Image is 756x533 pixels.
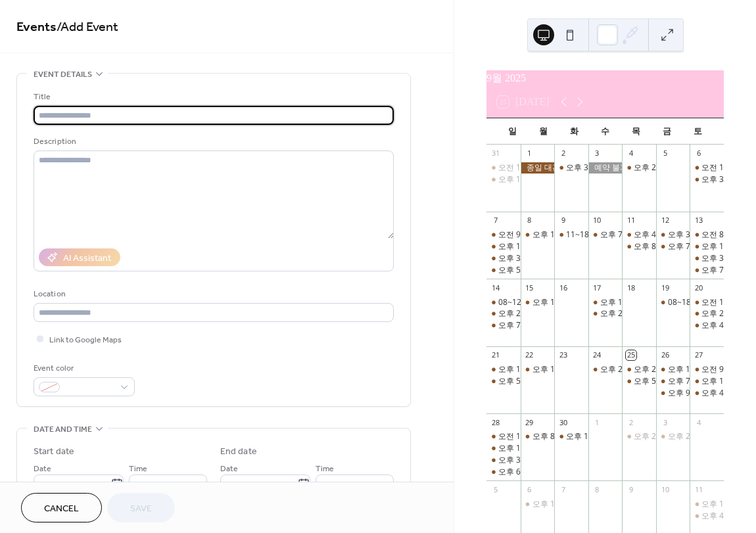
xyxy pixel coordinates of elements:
div: 오후 3~6, 김*진 [690,253,724,264]
div: 오후 2~8, 장*현 [656,431,690,442]
div: 14 [490,283,500,292]
span: Date and time [34,423,92,436]
div: 오후 3~6, 이*인 [668,229,724,241]
div: 11 [626,216,636,225]
div: 8 [592,484,602,494]
div: 오후 8~10, [PERSON_NAME]연 [634,241,744,252]
div: 08~12시, 이*희 [486,297,521,308]
div: 오후 12~2, 음*원 [498,364,559,375]
div: 18 [626,283,636,292]
div: 오후 1~4, 김* [690,376,724,387]
div: Event color [34,361,132,375]
div: 토 [682,118,713,145]
div: 오후 3~6, 이*진 [486,455,521,466]
div: Title [34,90,391,104]
div: 오후 7~9, 주*정 [656,376,690,387]
div: 26 [660,350,670,360]
div: Start date [34,445,74,459]
div: 13 [694,216,703,225]
div: 15 [525,283,534,292]
div: 오후 2~4, [PERSON_NAME]*선 [634,364,744,375]
span: Date [220,462,238,476]
div: 12 [660,216,670,225]
div: 1 [592,417,602,427]
div: 오후 9~12, 방*서 [656,388,690,399]
div: 오후 2~4, 박*연 [690,308,724,319]
div: 오전 9~11, 정*정 [486,229,521,241]
div: 오후 7~10, 이*윤 [486,320,521,331]
div: 오후 7~9, 문*율 [690,265,724,276]
div: 오후 3~5, 이*지 [690,174,724,185]
div: 오전 11~1, 김*원 [690,297,724,308]
div: 오후 8~11, [PERSON_NAME]*주 [532,431,647,442]
div: 오전 11~1, 길*군 [486,162,521,174]
div: 오후 5~9, 유*호 [498,376,554,387]
div: 오후 2~5, 장*섭 [600,308,656,319]
div: 화 [559,118,590,145]
div: 11 [694,484,703,494]
div: 5 [490,484,500,494]
div: 수 [590,118,621,145]
div: 오후 1~3, 이*란 [566,431,622,442]
div: 오후 1~3, [PERSON_NAME]*은 [532,364,642,375]
div: 22 [525,350,534,360]
div: 29 [525,417,534,427]
div: 오후 4~6, 손*원 [690,511,724,522]
div: 목 [621,118,651,145]
div: 28 [490,417,500,427]
div: 20 [694,283,703,292]
div: 오후 4~6, 이*은 [622,229,656,241]
div: 오후 12~2, 엄*슬 [498,443,559,454]
div: 오후 8~11, 김*주 [521,431,555,442]
div: 오후 2~6, 박* [588,364,623,375]
div: 5 [660,149,670,158]
div: 오후 2~5, 서*샘 [486,308,521,319]
div: 6 [694,149,703,158]
span: Link to Google Maps [49,333,122,347]
div: 3 [592,149,602,158]
div: 오후 1~4, 전*민 [532,297,588,308]
div: 4 [626,149,636,158]
div: 오후 6~9, 이*연 [486,467,521,478]
div: 9월 2025 [486,70,724,86]
div: 오후 7~10, 이*윤 [656,241,690,252]
div: 오후 2~8, 장*현 [668,431,724,442]
div: 오후 1~3, 박*현 [532,229,588,241]
div: 08~12시, 이*희 [498,297,554,308]
span: Time [129,462,147,476]
div: 오후 9~12, 방*서 [668,388,728,399]
div: 오후 8~10, 박*연 [622,241,656,252]
div: 11~18시, [PERSON_NAME]*민 [566,229,675,241]
div: 오후 12~2, 마**23 [600,297,667,308]
div: 오후 3~5, 권*정 [486,253,521,264]
span: Time [316,462,334,476]
div: 오후 4~6, 윤*영 [690,388,724,399]
div: 오후 5~7, 문*민 [498,265,554,276]
div: 1 [525,149,534,158]
div: 오후 7~9, 최*인 [588,229,623,241]
div: 오후 2~6, 스토**인 [634,162,702,174]
div: 오후 2~6, 스토**인 [622,162,656,174]
div: 7 [558,484,568,494]
div: 오후 1~3, 이*환 [498,241,554,252]
div: 10 [592,216,602,225]
div: 오후 2~4, 박*우 [622,431,656,442]
div: 16 [558,283,568,292]
div: 오후 12~2, 엄*슬 [486,443,521,454]
div: 오후 5~7, [PERSON_NAME]연 [634,376,739,387]
span: Cancel [44,502,79,516]
a: Events [16,14,57,40]
div: 오후 1~4, 문*우 [486,174,521,185]
div: 오후 1~4, 김*규 [521,499,555,510]
div: 오후 1~3, 최*은 [521,364,555,375]
div: 종일 대관 [521,162,555,174]
div: 4 [694,417,703,427]
div: 오후 1~4, 문*우 [498,174,554,185]
div: 7 [490,216,500,225]
div: 오후 5~7, 김*연 [622,376,656,387]
div: 오후 3~5, 권*정 [498,253,554,264]
div: 9 [626,484,636,494]
a: Cancel [21,493,102,522]
div: 오후 2~5, 서*샘 [498,308,554,319]
div: 오전 10~12, 문*민 [498,431,563,442]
